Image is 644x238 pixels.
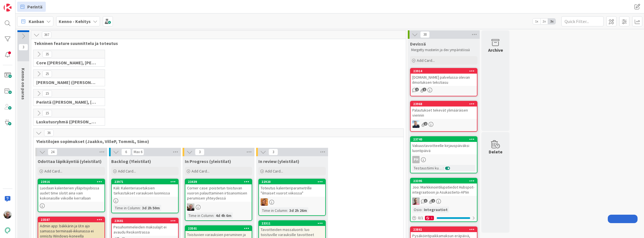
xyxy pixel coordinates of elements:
span: 1 [423,88,426,91]
div: HJ [411,198,477,205]
span: In Progress (yleistilat) [185,158,231,164]
div: 23681Pesuhommeleiden maksulajit ei avaudu Reskontrassa [112,218,178,236]
div: 23587 [38,217,104,222]
div: Luodaan kalenterien ylläpitojobissa uudet time slotit aina vain kokonaisille viikoille kerrallaan [38,184,104,202]
div: Joo: Markkinointilupatiedot Hubspot-integraatioon ja Asukastieto-APIin [411,183,477,196]
span: 2 [424,122,427,126]
div: Testaustiimi kurkkaa [412,165,443,171]
span: Add Card... [265,169,283,174]
div: Käli: Kalenteriasetuksien tarkastukset varauksen luonnissa [112,184,178,197]
div: 23395 [413,179,477,183]
div: 22920Toteutus kalenteriparametrille "ilmaiset vuorot viikossa" [259,179,325,197]
div: Integraatiot [422,207,449,213]
img: avatar [4,226,12,234]
div: 23971 [114,180,178,184]
span: 36 [44,130,54,136]
span: 0 / 1 [418,215,423,221]
div: 23439 [185,179,252,184]
div: 23914 [411,69,477,74]
div: 23916 [38,179,104,184]
span: : [443,165,444,171]
span: 15 [42,90,52,97]
span: 15 [42,110,52,117]
a: Perintä [17,2,46,12]
span: 1x [533,19,540,24]
div: Osio [412,207,422,213]
div: 22920 [259,179,325,184]
img: Visit kanbanzone.com [4,4,12,12]
div: 23439 [188,180,252,184]
div: 23914 [413,69,477,73]
div: PH [411,156,477,163]
img: JH [187,203,194,211]
div: 23587 [41,218,104,222]
div: 4d 4h 6m [214,212,233,219]
div: Pesuhommeleiden maksulajit ei avaudu Reskontrassa [112,223,178,236]
span: 2x [540,19,548,24]
span: Tekninen feature suunnittelu ja toteutus [34,40,399,46]
div: 23395 [411,178,477,183]
b: Kenno - Kehitys [59,19,91,24]
div: 23968Palautukset tekevät ylimääräisen viennin [411,101,477,119]
div: [DOMAIN_NAME] palvelussa olevan ilmoituksen tekstiasu [411,74,477,86]
div: 23501 [185,226,252,231]
div: 23681 [112,218,178,223]
span: 3x [548,19,556,24]
div: 0/11 [411,214,477,221]
div: Time in Column [113,205,140,211]
div: JH [185,203,252,211]
span: Add Card... [118,169,136,174]
span: Kanban [29,18,44,25]
div: Vakuustavoitteelle kirjauspäiväksi luontipäivä [411,142,477,154]
div: 3d 2h 50m [141,205,161,211]
div: Max 6 [134,151,142,153]
div: 23395Joo: Markkinointilupatiedot Hubspot-integraatioon ja Asukastieto-APIin [411,178,477,196]
span: Core (Pasi, Jussi, JaakkoHä, Jyri, Leo, MikkoK, Väinö, MattiH) [36,60,98,65]
div: Time in Column [261,207,287,214]
div: 23971 [112,179,178,184]
div: 23311 [259,221,325,226]
div: 23861 [411,227,477,232]
div: 23916Luodaan kalenterien ylläpitojobissa uudet time slotit aina vain kokonaisille viikoille kerra... [38,179,104,202]
span: Halti (Sebastian, VilleH, Riikka, Antti, MikkoV, PetriH, PetriM) [36,80,98,85]
span: 3 [268,149,278,155]
span: In review (yleistilat) [258,158,299,164]
div: JJ [411,121,477,128]
span: Odottaa läpikäyntiä (yleistilat) [38,158,102,164]
div: Palautukset tekevät ylimääräisen viennin [411,106,477,119]
div: 1 [425,216,434,220]
div: 23861 [413,228,477,232]
div: 23501 [188,226,252,230]
div: 23914[DOMAIN_NAME] palvelussa olevan ilmoituksen tekstiasu [411,69,477,86]
span: Backlog (Yleistilat) [111,158,151,164]
span: : [213,212,214,219]
span: Yleistilojen sopimukset (Jaakko, VilleP, TommiL, Simo) [36,139,397,144]
div: 23971Käli: Kalenteriasetuksien tarkastukset varauksen luonnissa [112,179,178,197]
div: 23916 [41,180,104,184]
div: Corner case: poistetun toistuvan vuoron palauttaminen irtisanomisen perumisen yhteydessä [185,184,252,202]
div: 23968 [413,102,477,106]
div: TL [259,198,325,206]
div: 23740 [413,137,477,141]
div: Archive [488,47,503,53]
div: Delete [489,148,502,155]
span: Laskutusryhmä (Antti, Keijo) [36,119,98,124]
span: 35 [42,51,52,58]
span: 367 [42,31,51,38]
span: : [287,207,288,214]
span: 2 [415,88,419,91]
div: 23681 [114,219,178,223]
div: 23740 [411,137,477,142]
div: 23439Corner case: poistetun toistuvan vuoron palauttaminen irtisanomisen perumisen yhteydessä [185,179,252,202]
div: PH [412,156,420,163]
div: 3d 2h 26m [288,207,308,214]
span: Add Card... [192,169,210,174]
img: JJ [412,121,420,128]
div: 23968 [411,101,477,106]
span: 1 [424,199,427,203]
div: 23740Vakuustavoitteelle kirjauspäiväksi luontipäivä [411,137,477,154]
span: 38 [420,31,430,38]
div: 22920 [261,180,325,184]
span: Add Card... [417,58,435,63]
span: Add Card... [44,169,62,174]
